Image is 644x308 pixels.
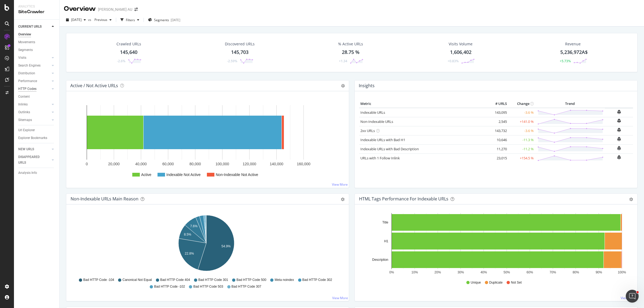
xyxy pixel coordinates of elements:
[18,4,55,9] div: Analytics
[18,32,56,37] a: Overview
[617,110,621,114] div: bell-plus
[508,126,535,135] td: -3.6 %
[560,49,588,55] span: 5,236,972A$
[487,135,508,144] td: 10,646
[70,82,118,89] h4: Active / Not Active URLs
[626,290,639,303] iframe: Intercom live chat
[565,41,581,47] span: Revenue
[360,128,375,133] a: 2xx URLs
[146,16,182,24] button: Segments[DATE]
[359,213,630,275] svg: A chart.
[18,170,56,176] a: Analysis Info
[339,59,347,63] div: +1.34
[487,108,508,117] td: 143,095
[487,100,508,108] th: # URLS
[18,94,30,100] div: Content
[86,162,88,166] text: 0
[302,278,332,282] span: Bad HTTP Code 302
[360,146,419,151] a: Indexable URLs with Bad Description
[382,221,389,224] text: Title
[225,41,255,47] div: Discovered URLs
[108,162,120,166] text: 20,000
[18,135,56,141] a: Explorer Bookmarks
[526,270,533,274] text: 60%
[154,284,185,289] span: Bad HTTP Code -102
[18,170,37,176] div: Analysis Info
[92,17,107,22] span: Previous
[154,18,169,22] span: Segments
[71,196,138,201] div: Non-Indexable URLs Main Reason
[18,127,56,133] a: Url Explorer
[236,278,266,282] span: Bad HTTP Code 500
[83,278,114,282] span: Bad HTTP Code -104
[372,258,388,262] text: Description
[231,49,248,56] div: 145,703
[481,270,487,274] text: 40%
[596,270,602,274] text: 90%
[18,55,50,61] a: Visits
[18,78,37,84] div: Performance
[550,270,556,274] text: 70%
[18,32,31,37] div: Overview
[489,280,503,285] span: Duplicate
[126,18,135,22] div: Filters
[134,8,138,11] div: arrow-right-arrow-left
[71,100,342,184] svg: A chart.
[508,108,535,117] td: -3.6 %
[98,7,132,12] div: [PERSON_NAME] AU
[359,100,487,108] th: Metric
[118,16,141,24] button: Filters
[227,59,237,63] div: -2.59%
[617,128,621,132] div: bell-plus
[18,39,56,45] a: Movements
[297,162,310,166] text: 160,000
[216,173,258,177] text: Non-Indexable Not Active
[71,213,342,275] svg: A chart.
[122,278,152,282] span: Canonical Not Equal
[360,156,400,160] a: URLs with 1 Follow Inlink
[342,49,360,56] div: 28.75 %
[18,55,26,61] div: Visits
[341,84,345,88] i: Options
[18,9,55,15] div: SiteCrawler
[18,117,32,123] div: Sitemaps
[487,153,508,163] td: 23,015
[270,162,283,166] text: 140,000
[617,119,621,123] div: bell-plus
[341,197,345,201] div: gear
[117,59,125,63] div: -2.6%
[18,86,36,92] div: HTTP Codes
[135,162,147,166] text: 40,000
[92,16,114,24] button: Previous
[629,197,633,201] div: gear
[18,109,50,115] a: Outlinks
[120,49,137,56] div: 145,640
[18,154,45,166] div: DISAPPEARED URLS
[508,100,535,108] th: Change
[18,102,50,107] a: Inlinks
[189,162,201,166] text: 80,000
[18,71,50,76] a: Distribution
[18,117,50,123] a: Sitemaps
[434,270,441,274] text: 20%
[573,270,579,274] text: 80%
[160,278,190,282] span: Bad HTTP Code 404
[18,63,50,68] a: Search Engines
[487,117,508,126] td: 2,545
[171,18,180,22] div: [DATE]
[617,137,621,141] div: bell-plus
[71,17,82,22] span: 2025 Aug. 31st
[193,284,223,289] span: Bad HTTP Code 503
[535,100,605,108] th: Trend
[166,173,201,177] text: Indexable Not Active
[18,146,34,152] div: NEW URLS
[338,41,363,47] div: % Active URLs
[449,41,473,47] div: Visits Volume
[18,63,41,68] div: Search Engines
[18,24,42,30] div: CURRENT URLS
[332,182,348,187] a: View More
[389,270,394,274] text: 0%
[141,173,151,177] text: Active
[18,127,35,133] div: Url Explorer
[618,270,626,274] text: 100%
